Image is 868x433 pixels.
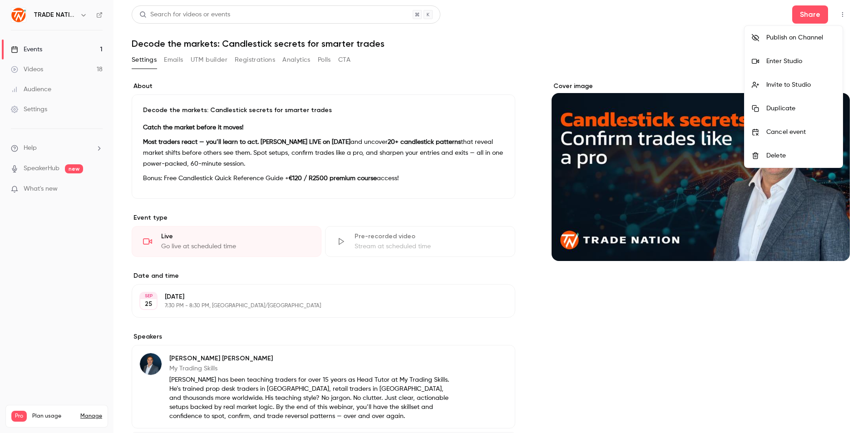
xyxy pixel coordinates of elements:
[766,33,835,42] div: Publish on Channel
[766,104,835,113] div: Duplicate
[766,128,835,137] div: Cancel event
[766,57,835,66] div: Enter Studio
[766,151,835,160] div: Delete
[766,80,835,89] div: Invite to Studio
